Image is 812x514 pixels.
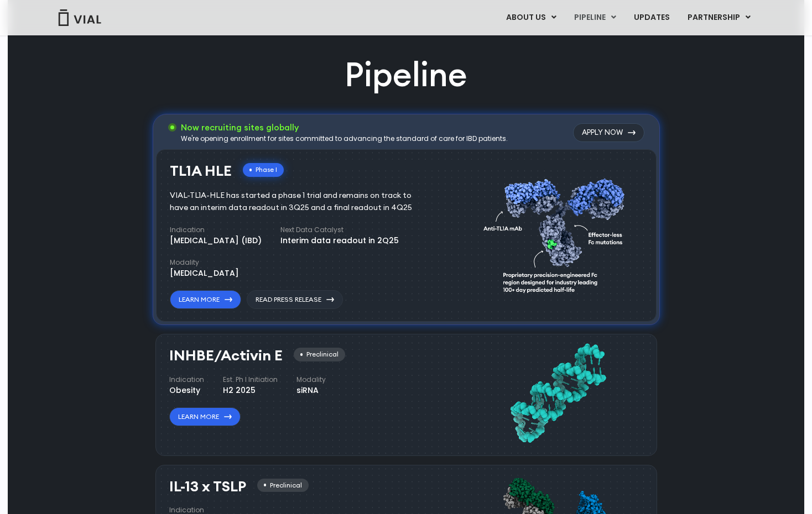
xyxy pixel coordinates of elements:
a: Learn More [169,407,241,426]
a: Learn More [170,290,241,309]
div: Preclinical [257,479,309,492]
h2: Pipeline [345,52,467,97]
div: siRNA [296,385,326,396]
h4: Next Data Catalyst [280,225,399,235]
a: UPDATES [625,8,678,27]
div: H2 2025 [223,385,278,396]
a: Read Press Release [247,290,343,309]
h4: Indication [169,375,204,385]
div: We're opening enrollment for sites committed to advancing the standard of care for IBD patients. [181,134,508,144]
h3: IL-13 x TSLP [169,479,246,495]
h4: Modality [170,258,239,268]
a: Apply Now [573,123,644,142]
div: Preclinical [294,348,345,361]
h3: INHBE/Activin E [169,348,283,364]
div: [MEDICAL_DATA] [170,268,239,279]
h4: Modality [296,375,326,385]
h4: Est. Ph I Initiation [223,375,278,385]
h4: Indication [170,225,262,235]
div: Phase I [243,163,284,177]
img: Vial Logo [58,9,102,26]
div: VIAL-TL1A-HLE has started a phase 1 trial and remains on track to have an interim data readout in... [170,190,428,214]
div: Interim data readout in 2Q25 [280,235,399,246]
img: TL1A antibody diagram. [483,158,632,310]
h3: Now recruiting sites globally [181,122,508,134]
h3: TL1A HLE [170,163,232,179]
a: PARTNERSHIPMenu Toggle [679,8,759,27]
div: Obesity [169,385,204,396]
a: PIPELINEMenu Toggle [565,8,624,27]
a: ABOUT USMenu Toggle [497,8,565,27]
div: [MEDICAL_DATA] (IBD) [170,235,262,246]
